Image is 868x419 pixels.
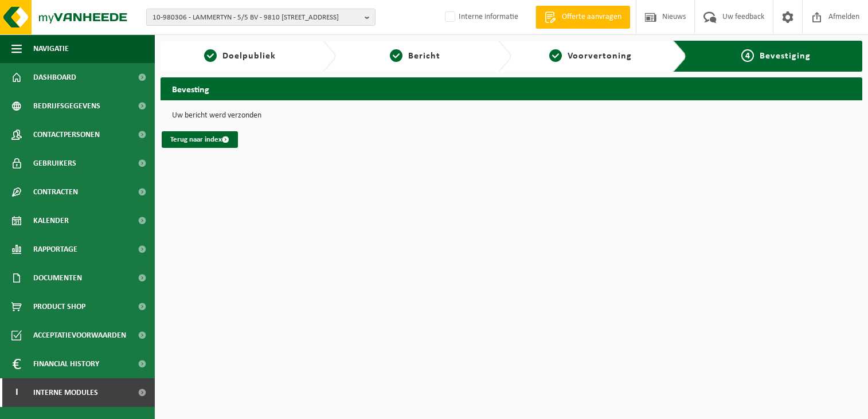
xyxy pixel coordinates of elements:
[146,9,376,26] button: 10-980306 - LAMMERTYN - 5/5 BV - 9810 [STREET_ADDRESS]
[33,92,100,120] span: Bedrijfsgegevens
[741,49,754,62] span: 4
[33,264,82,292] span: Documenten
[33,350,99,378] span: Financial History
[204,49,217,62] span: 1
[33,178,78,206] span: Contracten
[535,6,630,29] a: Offerte aanvragen
[33,292,85,321] span: Product Shop
[33,34,69,63] span: Navigatie
[11,378,22,407] span: I
[443,9,518,26] label: Interne informatie
[33,378,98,407] span: Interne modules
[162,131,238,148] a: Terug naar index
[33,235,77,264] span: Rapportage
[33,321,126,350] span: Acceptatievoorwaarden
[33,120,100,149] span: Contactpersonen
[153,9,360,26] span: 10-980306 - LAMMERTYN - 5/5 BV - 9810 [STREET_ADDRESS]
[549,49,562,62] span: 3
[760,52,811,61] span: Bevestiging
[33,206,69,235] span: Kalender
[559,11,624,23] span: Offerte aanvragen
[408,52,440,61] span: Bericht
[33,149,76,178] span: Gebruikers
[222,52,276,61] span: Doelpubliek
[568,52,632,61] span: Voorvertoning
[33,63,76,92] span: Dashboard
[172,112,851,120] p: Uw bericht werd verzonden
[390,49,402,62] span: 2
[161,77,862,100] h2: Bevesting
